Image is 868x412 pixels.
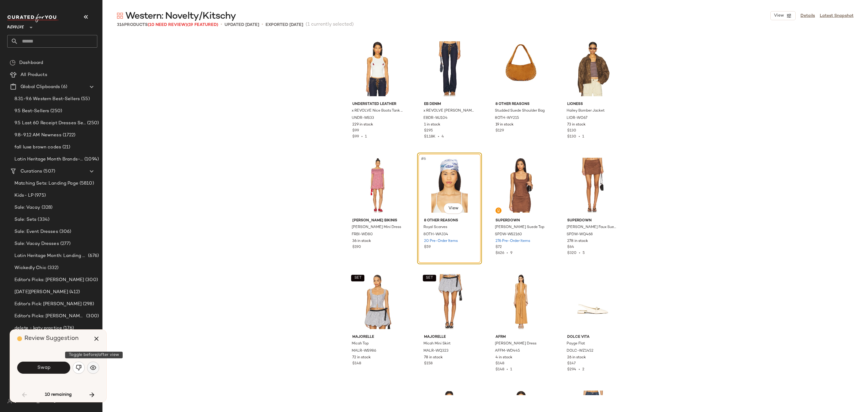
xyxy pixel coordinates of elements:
span: $148 [352,361,361,366]
span: Matching Sets: Landing Page [14,180,78,187]
span: (250) [86,120,99,127]
span: SPDW-WS2160 [495,232,522,237]
span: $148 [495,368,504,372]
span: $130 [567,135,576,139]
span: Sale: Vacay [14,204,40,211]
span: 2 [582,368,584,372]
span: Revolve [7,21,24,31]
span: (298) [82,301,94,308]
span: $147 [567,361,576,366]
span: Wickedly Chic [14,265,46,271]
span: Micah Mini Skirt [423,341,451,347]
span: $190 [352,245,361,250]
span: (19 Featured) [187,23,218,27]
span: EB Denim [424,102,475,107]
span: Hailey Bomber Jacket [567,108,605,114]
span: $294 [567,368,576,372]
span: Editor's Picks: [PERSON_NAME] [14,277,84,284]
span: $130 [567,128,576,134]
span: (1722) [61,132,76,139]
span: Sale: Sets [14,216,36,223]
span: $158 [424,361,432,366]
img: LIOR-WO67_V1.jpg [562,38,623,99]
span: 26 in stock [567,355,586,360]
span: (306) [58,228,71,235]
span: UNDR-WS33 [352,116,374,121]
span: Studded Suede Shoulder Bag [495,108,545,114]
span: (300) [85,313,99,320]
span: • [576,135,582,139]
span: • [504,368,510,372]
span: $1.18K [424,135,436,139]
span: (250) [49,108,62,115]
span: (676) [87,252,99,259]
img: svg%3e [117,13,123,19]
span: [PERSON_NAME] Suede Top [495,225,544,230]
span: (975) [33,192,46,199]
span: Sale: Vacay Dresses [14,240,59,247]
img: svg%3e [7,399,12,404]
span: 316 [117,23,124,27]
span: Editor's Picks: [PERSON_NAME], Divisional Merchandise Manager [14,313,85,320]
span: $72 [495,245,502,250]
span: Global Clipboards [20,84,60,90]
span: 278 in stock [567,239,588,244]
span: 78 in stock [424,355,443,360]
span: Royal Scarves [423,225,447,230]
span: • [577,251,583,255]
span: (10 Need Review) [148,23,187,27]
span: x REVOLVE Nice Boots Tank Top [352,108,403,114]
img: 8OTH-WA334_V1.jpg [419,155,480,216]
span: MALR-WS986 [352,348,376,354]
img: MALR-WQ323_V1.jpg [419,271,480,332]
span: $320 [567,251,577,255]
span: [PERSON_NAME] Bikinis [352,218,403,223]
span: $99 [352,135,359,139]
span: 1 in stock [424,122,440,128]
span: SET [354,276,361,280]
span: (176) [62,325,74,332]
span: AFRM [495,334,546,340]
span: (6) [60,84,67,90]
button: Swap [17,362,70,374]
span: SPDW-WQ468 [567,232,593,237]
span: (55) [80,96,90,103]
img: svg%3e [90,365,96,371]
a: Details [800,13,815,19]
span: Editor's Pick: [PERSON_NAME] [14,301,82,308]
img: SPDW-WS2160_V1.jpg [491,155,551,216]
span: EBDR-WJ104 [423,116,448,121]
span: • [262,21,263,28]
p: Exported [DATE] [266,22,303,28]
button: SET [423,275,436,281]
img: UNDR-WS33_V1.jpg [348,38,408,99]
span: $626 [495,251,504,255]
span: 1 [582,135,584,139]
span: LIONESS [567,102,618,107]
span: 9 [510,251,512,255]
img: svg%3e [10,60,16,66]
span: MAJORELLE [352,334,403,340]
img: cfy_white_logo.C9jOOHJF.svg [7,14,58,22]
span: (412) [68,289,80,296]
span: MAJORELLE [424,334,475,340]
span: 8OTH-WA334 [423,232,448,237]
span: $148 [495,361,504,366]
span: • [436,135,442,139]
span: • [221,21,222,28]
span: delete - katy practice [14,325,62,332]
span: (5810) [78,180,94,187]
span: $129 [495,128,504,134]
span: (277) [59,240,71,247]
span: Western: Novelty/Kitschy [125,10,236,22]
span: • [504,251,510,255]
span: 229 in stock [352,122,373,128]
img: FRBI-WD80_V1.jpg [348,155,408,216]
span: $99 [352,128,359,134]
span: [PERSON_NAME] Mini Dress [352,225,401,230]
span: x REVOLVE [PERSON_NAME] [423,108,474,114]
span: 9.8-9.12 AM Newness [14,132,61,139]
img: AFFM-WD445_V1.jpg [491,271,551,332]
button: View [444,203,463,214]
span: fall luxe brown codes [14,144,61,151]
